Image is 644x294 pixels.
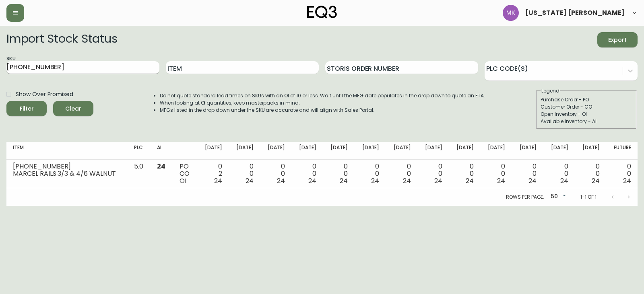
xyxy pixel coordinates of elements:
span: 24 [466,176,474,185]
th: Item [6,142,128,160]
th: [DATE] [386,142,417,160]
span: 24 [308,176,316,185]
span: 24 [214,176,222,185]
div: 50 [547,190,568,204]
div: 0 2 [203,163,222,185]
div: 0 0 [455,163,474,185]
div: 0 0 [487,163,505,185]
div: PO CO [180,163,191,185]
span: 24 [246,176,254,185]
span: 24 [403,176,411,185]
span: 24 [560,176,568,185]
span: 24 [528,176,537,185]
div: 0 0 [298,163,316,185]
span: Clear [60,104,87,114]
th: [DATE] [449,142,480,160]
td: 5.0 [128,160,151,188]
span: 24 [623,176,631,185]
th: [DATE] [197,142,228,160]
th: Future [606,142,638,160]
div: [PHONE_NUMBER] [13,163,121,170]
h2: Import Stock Status [6,32,117,47]
img: logo [307,6,337,19]
div: Open Inventory - OI [541,111,632,118]
button: Filter [6,101,47,116]
span: 24 [371,176,379,185]
div: 0 0 [581,163,600,185]
th: [DATE] [323,142,354,160]
button: Export [597,32,638,47]
li: MFGs listed in the drop down under the SKU are accurate and will align with Sales Portal. [160,107,485,114]
span: 24 [434,176,442,185]
th: PLC [128,142,151,160]
li: When looking at OI quantities, keep masterpacks in mind. [160,99,485,107]
span: 24 [497,176,505,185]
div: 0 0 [235,163,253,185]
button: Clear [53,101,93,116]
img: ea5e0531d3ed94391639a5d1768dbd68 [503,5,519,21]
li: Do not quote standard lead times on SKUs with an OI of 10 or less. Wait until the MFG date popula... [160,92,485,99]
div: 0 0 [613,163,631,185]
p: 1-1 of 1 [580,193,597,201]
div: 0 0 [424,163,442,185]
div: Available Inventory - AI [541,118,632,125]
span: 24 [157,162,165,171]
th: [DATE] [543,142,574,160]
th: [DATE] [354,142,386,160]
span: Export [604,35,631,45]
div: 0 0 [392,163,411,185]
div: Purchase Order - PO [541,96,632,103]
th: [DATE] [228,142,260,160]
div: 0 0 [549,163,568,185]
div: 0 0 [329,163,348,185]
span: 24 [592,176,600,185]
div: 0 0 [361,163,379,185]
legend: Legend [541,87,560,95]
th: [DATE] [512,142,543,160]
div: MARCEL RAILS 3/3 & 4/6 WALNUT [13,170,121,177]
th: [DATE] [260,142,291,160]
div: 0 0 [518,163,537,185]
span: 24 [277,176,285,185]
div: 0 0 [266,163,285,185]
span: OI [180,176,186,185]
span: [US_STATE] [PERSON_NAME] [525,10,625,16]
div: Filter [20,104,34,114]
th: [DATE] [291,142,323,160]
span: 24 [340,176,348,185]
th: [DATE] [417,142,449,160]
th: [DATE] [480,142,512,160]
th: AI [151,142,173,160]
th: [DATE] [575,142,606,160]
div: Customer Order - CO [541,103,632,111]
p: Rows per page: [506,193,544,201]
span: Show Over Promised [16,90,73,99]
